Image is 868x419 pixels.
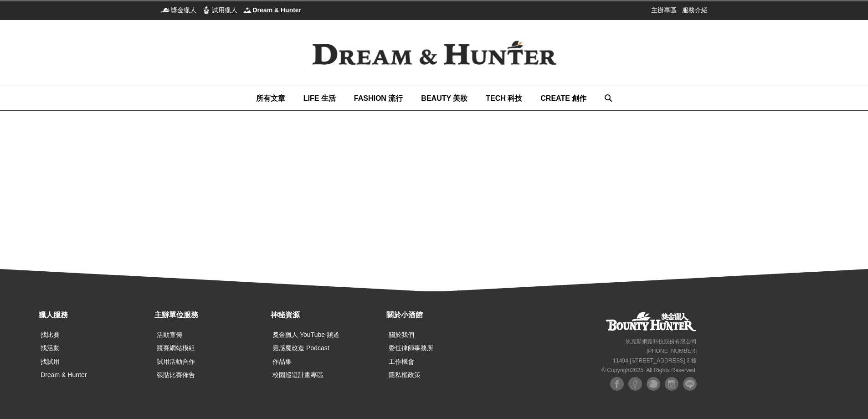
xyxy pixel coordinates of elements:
a: 所有文章 [256,86,285,110]
span: TECH 科技 [486,94,522,102]
img: Dream & Hunter [243,5,252,15]
a: 活動宣傳 [157,331,182,338]
a: 試用活動合作 [157,358,195,365]
a: 找比賽 [41,331,60,338]
a: 獎金獵人 YouTube 頻道 [272,331,339,338]
img: LINE [683,377,697,391]
a: 主辦專區 [651,5,677,15]
div: 關於小酒館 [386,310,498,321]
img: Facebook [610,377,624,391]
a: Dream & HunterDream & Hunter [243,5,302,15]
img: 獎金獵人 [161,5,170,15]
a: 關於我們 [389,331,414,338]
a: FASHION 流行 [354,86,403,110]
a: 張貼比賽佈告 [157,371,195,378]
a: TECH 科技 [486,86,522,110]
img: Instagram [665,377,678,391]
a: CREATE 創作 [540,86,586,110]
a: BEAUTY 美妝 [421,86,467,110]
a: 服務介紹 [682,5,708,15]
a: 校園巡迴計畫專區 [272,371,324,378]
a: 委任律師事務所 [389,344,433,352]
span: 獎金獵人 [171,5,196,15]
span: CREATE 創作 [540,94,586,102]
a: 試用獵人試用獵人 [202,5,237,15]
small: © Copyright 2025 . All Rights Reserved. [601,367,697,373]
small: 恩克斯網路科技股份有限公司 [626,338,697,345]
a: 工作機會 [389,358,414,365]
a: 隱私權政策 [389,371,421,378]
small: 11494 [STREET_ADDRESS] 3 樓 [613,357,697,364]
a: 找活動 [41,344,60,352]
span: BEAUTY 美妝 [421,94,467,102]
img: Facebook [628,377,642,391]
div: 神秘資源 [271,310,382,321]
img: 試用獵人 [202,5,211,15]
img: Plurk [647,377,660,391]
span: Dream & Hunter [253,5,302,15]
div: 獵人服務 [39,310,150,321]
a: 靈感魔改造 Podcast [272,344,329,352]
a: 獎金獵人獎金獵人 [161,5,196,15]
small: [PHONE_NUMBER] [647,348,697,354]
span: FASHION 流行 [354,94,403,102]
a: 競賽網站模組 [157,344,195,352]
a: LIFE 生活 [303,86,336,110]
span: LIFE 生活 [303,94,336,102]
a: 找試用 [41,358,60,365]
a: 獎金獵人 [606,312,697,331]
a: 作品集 [272,358,292,365]
div: 主辦單位服務 [154,310,266,321]
span: 所有文章 [256,94,285,102]
img: Dream & Hunter [298,26,571,80]
span: 試用獵人 [212,5,237,15]
a: Dream & Hunter [41,371,87,378]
